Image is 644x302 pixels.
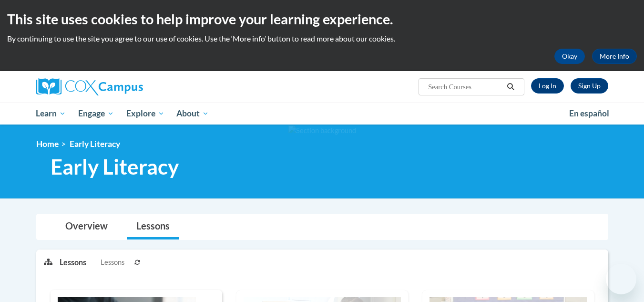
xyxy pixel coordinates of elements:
a: More Info [592,49,637,64]
a: Cox Campus [36,78,217,95]
span: About [176,108,209,119]
img: Section background [288,125,356,136]
a: Learn [30,103,72,125]
div: Main menu [22,103,623,125]
button: Okay [554,49,585,64]
a: Register [571,78,608,94]
span: Engage [78,108,114,119]
a: Log In [531,78,564,94]
input: Search Courses [427,81,503,93]
span: Lessons [101,257,124,268]
i:  [506,83,515,91]
p: By continuing to use the site you agree to our use of cookies. Use the ‘More info’ button to read... [7,33,637,44]
span: En español [569,108,609,118]
img: Cox Campus [36,78,143,95]
a: En español [563,104,615,124]
iframe: Button to launch messaging window [606,264,636,294]
a: Overview [56,214,117,240]
button: Search [503,81,518,93]
p: Lessons [60,257,86,268]
a: Engage [72,103,120,125]
a: About [170,103,215,125]
a: Home [36,139,59,149]
span: Learn [36,108,66,119]
a: Lessons [127,214,179,240]
span: Early Literacy [70,139,120,149]
span: Explore [126,108,164,119]
span: Early Literacy [51,154,179,179]
h2: This site uses cookies to help improve your learning experience. [7,10,637,29]
a: Explore [120,103,171,125]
